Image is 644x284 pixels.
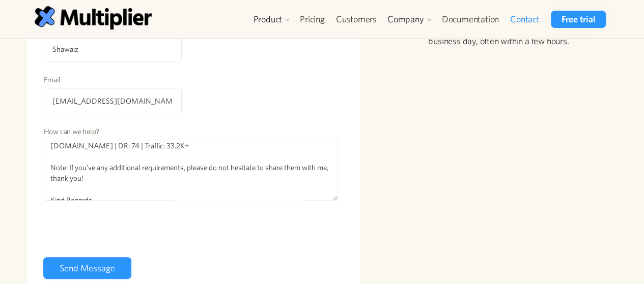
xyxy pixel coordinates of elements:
input: Send Message [43,257,131,279]
div: Company [382,11,436,28]
div: Product [248,11,294,28]
input: Your name [44,36,182,61]
label: How can we help? [44,127,339,137]
form: Contact Form [43,22,344,283]
input: example@email.com [44,88,182,113]
div: Product [253,13,282,25]
a: Contact [505,11,545,28]
iframe: reCAPTCHA [43,213,198,253]
a: Customers [330,11,382,28]
a: Documentation [436,11,504,28]
div: Company [387,13,424,25]
label: Email [44,75,182,85]
a: Free trial [551,11,605,28]
a: Pricing [294,11,330,28]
